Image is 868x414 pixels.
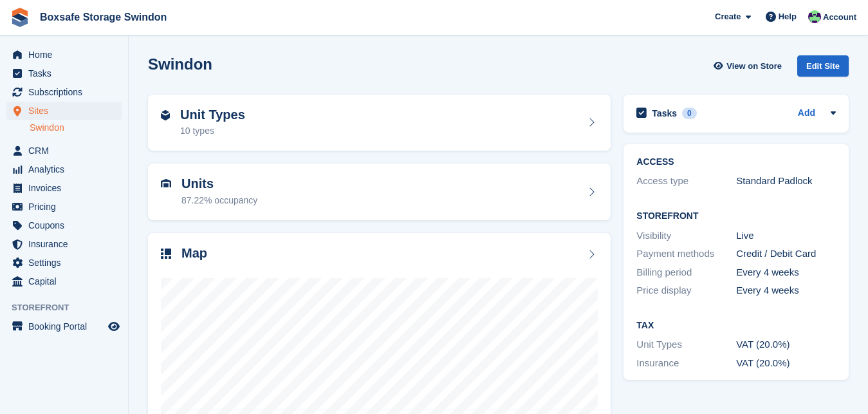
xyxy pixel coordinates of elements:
[797,55,849,77] div: Edit Site
[6,254,122,272] a: menu
[726,60,782,73] span: View on Store
[715,10,741,23] span: Create
[28,317,106,335] span: Booking Portal
[808,10,821,23] img: Kim Virabi
[736,265,836,280] div: Every 4 weeks
[652,108,677,119] h2: Tasks
[779,10,797,23] span: Help
[28,254,106,272] span: Settings
[6,83,122,101] a: menu
[636,229,736,243] div: Visibility
[6,46,122,64] a: menu
[736,174,836,189] div: Standard Padlock
[6,198,122,216] a: menu
[736,337,836,352] div: VAT (20.0%)
[161,179,171,188] img: unit-icn-7be61d7bf1b0ce9d3e12c5938cc71ed9869f7b940bace4675aadf7bd6d80202e.svg
[636,283,736,298] div: Price display
[6,160,122,178] a: menu
[28,272,106,290] span: Capital
[736,356,836,371] div: VAT (20.0%)
[28,235,106,253] span: Insurance
[636,321,836,331] h2: Tax
[181,194,257,207] div: 87.22% occupancy
[10,8,30,27] img: stora-icon-8386f47178a22dfd0bd8f6a31ec36ba5ce8667c1dd55bd0f319d3a0aa187defe.svg
[736,247,836,261] div: Credit / Debit Card
[797,55,849,82] a: Edit Site
[161,110,170,120] img: unit-type-icn-2b2737a686de81e16bb02015468b77c625bbabd49415b5ef34ead5e3b44a266d.svg
[823,11,856,24] span: Account
[636,265,736,280] div: Billing period
[180,108,245,122] h2: Unit Types
[736,283,836,298] div: Every 4 weeks
[28,46,106,64] span: Home
[712,55,787,77] a: View on Store
[6,272,122,290] a: menu
[636,247,736,261] div: Payment methods
[148,55,212,73] h2: Swindon
[736,229,836,243] div: Live
[28,160,106,178] span: Analytics
[28,198,106,216] span: Pricing
[28,179,106,197] span: Invoices
[181,176,257,191] h2: Units
[35,6,172,28] a: Boxsafe Storage Swindon
[6,179,122,197] a: menu
[181,246,207,261] h2: Map
[682,108,697,119] div: 0
[6,235,122,253] a: menu
[12,301,128,314] span: Storefront
[6,102,122,120] a: menu
[148,95,611,151] a: Unit Types 10 types
[636,211,836,221] h2: Storefront
[636,157,836,167] h2: ACCESS
[6,142,122,160] a: menu
[148,164,611,220] a: Units 87.22% occupancy
[28,216,106,234] span: Coupons
[30,122,122,134] a: Swindon
[28,142,106,160] span: CRM
[106,319,122,334] a: Preview store
[798,106,815,121] a: Add
[636,356,736,371] div: Insurance
[636,337,736,352] div: Unit Types
[28,64,106,82] span: Tasks
[161,249,171,259] img: map-icn-33ee37083ee616e46c38cad1a60f524a97daa1e2b2c8c0bc3eb3415660979fc1.svg
[28,102,106,120] span: Sites
[28,83,106,101] span: Subscriptions
[6,216,122,234] a: menu
[6,64,122,82] a: menu
[6,317,122,335] a: menu
[180,124,245,138] div: 10 types
[636,174,736,189] div: Access type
